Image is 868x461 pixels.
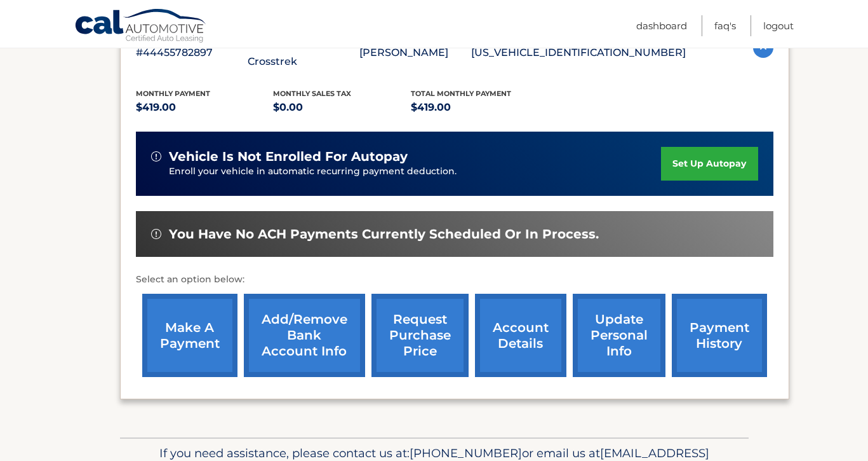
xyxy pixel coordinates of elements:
a: Dashboard [636,15,687,36]
a: Add/Remove bank account info [244,294,365,377]
p: [US_VEHICLE_IDENTIFICATION_NUMBER] [471,44,686,62]
p: #44455782897 [136,44,248,62]
p: Select an option below: [136,272,773,287]
span: Total Monthly Payment [411,89,511,98]
a: account details [475,294,566,377]
span: Monthly sales Tax [273,89,351,98]
p: 2024 Subaru Crosstrek [248,35,359,71]
p: $419.00 [136,99,274,116]
a: FAQ's [714,15,736,36]
a: update personal info [573,294,665,377]
a: request purchase price [371,294,469,377]
span: You have no ACH payments currently scheduled or in process. [169,226,599,242]
span: vehicle is not enrolled for autopay [169,149,408,165]
p: $0.00 [273,99,411,116]
a: make a payment [142,294,237,377]
a: Cal Automotive [74,8,208,45]
p: Enroll your vehicle in automatic recurring payment deduction. [169,165,662,179]
img: alert-white.svg [151,229,161,239]
a: set up autopay [661,147,758,181]
p: [PERSON_NAME] [359,44,471,62]
span: [PHONE_NUMBER] [410,446,522,460]
p: $419.00 [411,99,549,116]
img: alert-white.svg [151,151,161,162]
a: Logout [763,15,794,36]
span: Monthly Payment [136,89,210,98]
a: payment history [672,294,767,377]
